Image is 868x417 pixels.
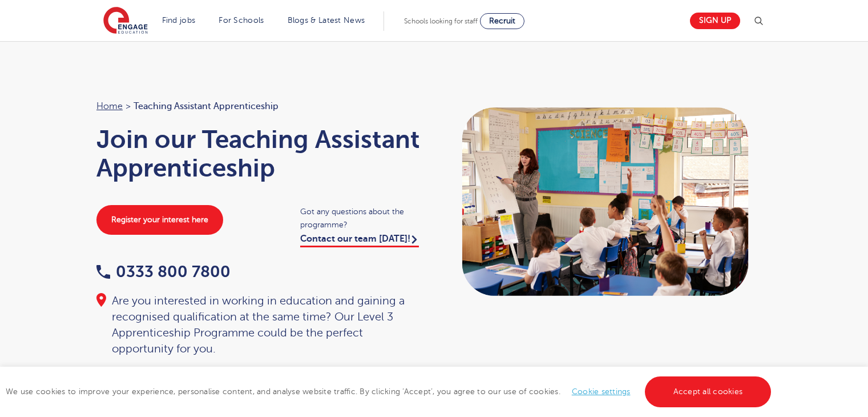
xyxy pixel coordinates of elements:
a: Cookie settings [572,387,631,396]
a: For Schools [219,16,264,25]
nav: breadcrumb [96,99,423,114]
span: Got any questions about the programme? [300,205,423,231]
a: Home [96,101,123,111]
div: Are you interested in working in education and gaining a recognised qualification at the same tim... [96,293,423,357]
a: Find jobs [162,16,196,25]
span: Teaching Assistant Apprenticeship [134,99,278,114]
span: Schools looking for staff [404,17,478,25]
h1: Join our Teaching Assistant Apprenticeship [96,125,423,182]
span: Recruit [489,17,515,25]
a: Blogs & Latest News [288,16,365,25]
a: Recruit [480,13,524,29]
a: Sign up [690,13,740,29]
a: Register your interest here [96,205,223,235]
img: Engage Education [103,7,148,35]
a: Accept all cookies [645,376,772,407]
span: > [126,101,131,111]
span: We use cookies to improve your experience, personalise content, and analyse website traffic. By c... [6,387,774,396]
a: Contact our team [DATE]! [300,234,419,247]
a: 0333 800 7800 [96,263,231,280]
